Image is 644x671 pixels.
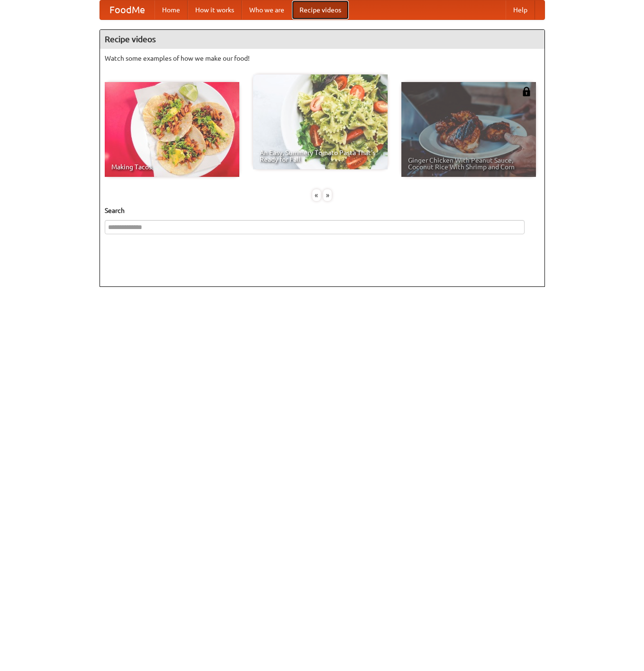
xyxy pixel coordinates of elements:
a: How it works [188,0,242,19]
img: 483408.png [522,87,531,96]
h4: Recipe videos [100,30,544,49]
a: FoodMe [100,0,154,19]
p: Watch some examples of how we make our food! [105,54,540,63]
a: Who we are [242,0,292,19]
a: Recipe videos [292,0,349,19]
div: « [312,189,321,201]
div: » [323,189,332,201]
a: Home [154,0,188,19]
a: An Easy, Summery Tomato Pasta That's Ready for Fall [253,74,388,169]
span: Making Tacos [111,164,233,170]
h5: Search [105,206,540,215]
span: An Easy, Summery Tomato Pasta That's Ready for Fall [260,149,381,163]
a: Making Tacos [105,82,239,177]
a: Help [506,0,535,19]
